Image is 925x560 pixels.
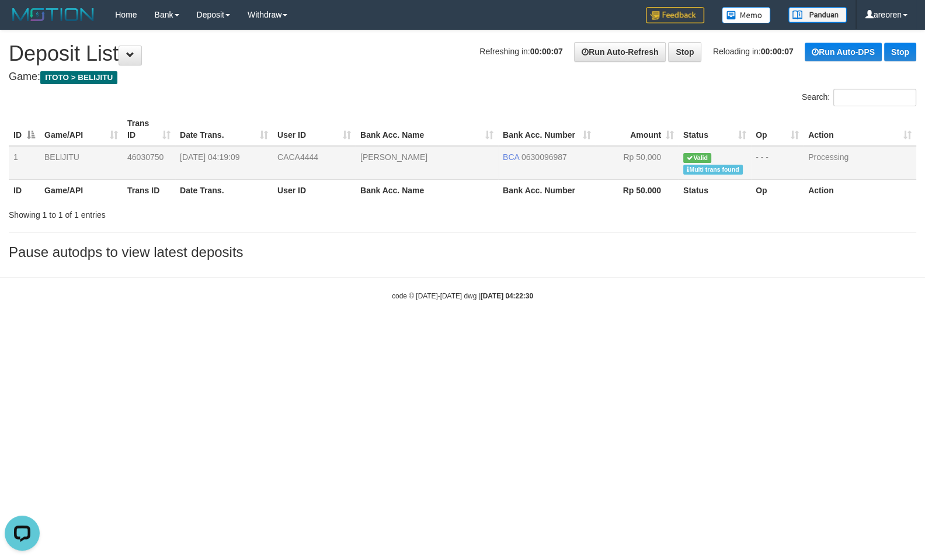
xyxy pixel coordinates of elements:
h1: Deposit List [9,42,916,65]
th: Trans ID: activate to sort column ascending [123,113,175,146]
img: panduan.png [788,7,847,23]
h3: Pause autodps to view latest deposits [9,245,916,260]
td: BELIJITU [40,146,123,180]
th: Game/API [40,179,123,201]
th: Op [751,179,804,201]
span: ITOTO > BELIJITU [40,71,117,84]
th: Op: activate to sort column ascending [751,113,804,146]
th: Bank Acc. Number [498,179,596,201]
th: Action: activate to sort column ascending [804,113,916,146]
a: Run Auto-DPS [805,43,882,61]
span: BCA [503,152,519,162]
th: Date Trans. [175,179,273,201]
th: ID: activate to sort column descending [9,113,40,146]
td: - - - [751,146,804,180]
td: Processing [804,146,916,180]
span: Reloading in: [713,47,794,56]
span: CACA4444 [277,152,318,162]
img: Button%20Memo.svg [722,7,771,23]
div: Showing 1 to 1 of 1 entries [9,204,377,221]
th: Status [679,179,751,201]
a: Stop [884,43,916,61]
img: Feedback.jpg [646,7,704,23]
input: Search: [833,89,916,106]
img: MOTION_logo.png [9,6,98,23]
strong: 00:00:07 [530,47,563,56]
strong: 00:00:07 [761,47,794,56]
td: 1 [9,146,40,180]
label: Search: [802,89,916,106]
th: Trans ID [123,179,175,201]
span: Valid transaction [683,153,711,163]
a: Run Auto-Refresh [574,42,666,62]
span: Copy 0630096987 to clipboard [521,152,567,162]
span: Refreshing in: [479,47,562,56]
span: [DATE] 04:19:09 [180,152,239,162]
th: ID [9,179,40,201]
th: Bank Acc. Name [356,179,498,201]
th: Status: activate to sort column ascending [679,113,751,146]
strong: [DATE] 04:22:30 [481,292,533,300]
th: Rp 50.000 [596,179,679,201]
a: Stop [668,42,701,62]
small: code © [DATE]-[DATE] dwg | [392,292,533,300]
th: Bank Acc. Name: activate to sort column ascending [356,113,498,146]
button: Open LiveChat chat widget [5,5,40,40]
h4: Game: [9,71,916,83]
th: Date Trans.: activate to sort column ascending [175,113,273,146]
th: Amount: activate to sort column ascending [596,113,679,146]
th: User ID [273,179,356,201]
th: User ID: activate to sort column ascending [273,113,356,146]
a: [PERSON_NAME] [360,152,427,162]
span: 46030750 [127,152,164,162]
span: Rp 50,000 [623,152,661,162]
span: Multiple matching transaction found in bank [683,165,743,175]
th: Game/API: activate to sort column ascending [40,113,123,146]
th: Bank Acc. Number: activate to sort column ascending [498,113,596,146]
th: Action [804,179,916,201]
